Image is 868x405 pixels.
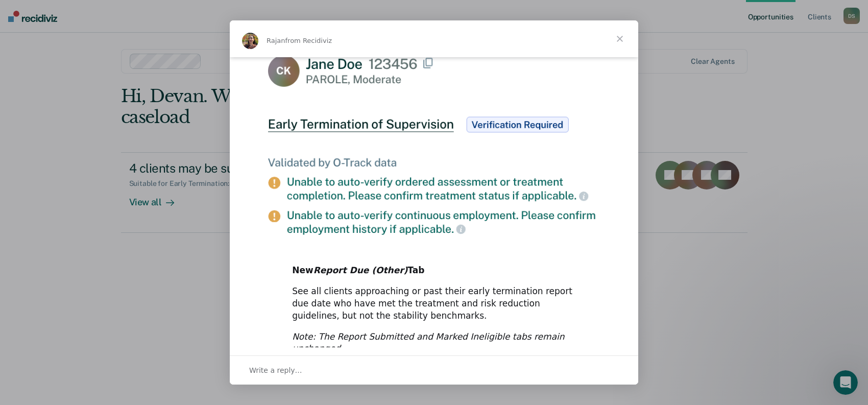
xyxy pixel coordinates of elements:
b: New Tab [292,265,424,275]
span: Write a reply… [249,364,302,377]
i: Report Due (Other) [314,265,408,275]
span: from Recidiviz [285,37,332,44]
div: See all clients approaching or past their early termination report due date who have met the trea... [292,285,576,322]
span: Rajan [267,37,285,44]
span: Close [601,20,638,57]
img: Profile image for Rajan [242,33,258,49]
div: Open conversation and reply [230,355,638,385]
i: Note: The Report Submitted and Marked Ineligible tabs remain unchanged. [292,331,564,354]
